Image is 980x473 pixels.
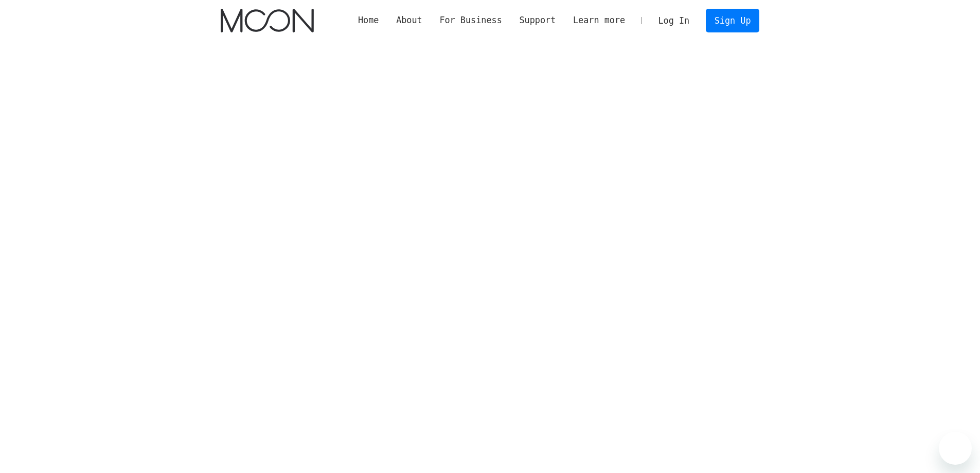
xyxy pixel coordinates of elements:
div: Learn more [564,14,634,27]
a: Sign Up [706,9,759,32]
a: Home [349,14,387,27]
a: home [221,9,314,32]
div: Support [519,14,556,27]
div: Support [511,14,564,27]
div: About [396,14,422,27]
img: Moon Logo [221,9,314,32]
div: For Business [431,14,511,27]
div: About [387,14,431,27]
div: For Business [439,14,502,27]
a: Log In [650,9,698,32]
div: Learn more [573,14,625,27]
iframe: Button to launch messaging window [939,432,972,465]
